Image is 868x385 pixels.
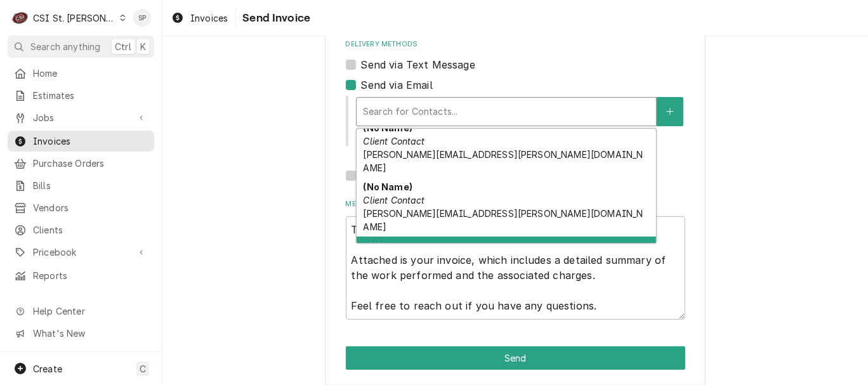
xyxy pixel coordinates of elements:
button: Send [346,346,685,370]
span: [PERSON_NAME][EMAIL_ADDRESS][PERSON_NAME][DOMAIN_NAME] [363,149,643,173]
span: Help Center [33,304,147,318]
span: Jobs [33,111,129,124]
div: Button Group Row [346,346,685,370]
span: Create [33,363,62,374]
span: Purchase Orders [33,157,148,170]
span: Pricebook [33,245,129,259]
button: Search anythingCtrlK [8,36,154,58]
a: Invoices [166,8,233,29]
a: Clients [8,219,154,240]
a: Invoices [8,131,154,152]
svg: Create New Contact [666,107,674,116]
div: Message to Client [346,199,685,320]
div: Delivery Methods [346,39,685,183]
label: Send via Text Message [361,57,475,72]
a: Reports [8,265,154,286]
div: Shelley Politte's Avatar [133,9,151,27]
button: Create New Contact [657,97,683,126]
em: Client Contact [363,195,424,206]
div: SP [133,9,151,27]
strong: (No Name) [363,122,412,133]
span: K [140,40,146,53]
div: CSI St. [PERSON_NAME] [33,11,115,25]
a: Estimates [8,85,154,106]
div: Button Group [346,346,685,370]
span: Estimates [33,89,148,102]
a: Go to Pricebook [8,242,154,263]
div: CSI St. Louis's Avatar [11,9,29,27]
span: Invoices [190,11,228,25]
em: Client Contact [363,136,424,147]
span: [PERSON_NAME][EMAIL_ADDRESS][PERSON_NAME][DOMAIN_NAME] [363,208,643,232]
a: Bills [8,175,154,196]
a: Home [8,63,154,84]
label: Send via Email [361,77,433,93]
label: Delivery Methods [346,39,685,49]
div: C [11,9,29,27]
span: Bills [33,179,148,192]
span: Send Invoice [239,10,310,27]
a: Purchase Orders [8,153,154,174]
span: Reports [33,269,148,282]
textarea: Thank you for your business! Attached is your invoice, which includes a detailed summary of the w... [346,216,685,320]
strong: Billing/AP [363,241,408,252]
span: Ctrl [115,40,131,53]
span: C [140,362,146,375]
span: Vendors [33,201,148,214]
span: Clients [33,223,148,237]
span: Invoices [33,134,148,148]
a: Go to Jobs [8,107,154,128]
a: Vendors [8,197,154,218]
label: Message to Client [346,199,685,209]
span: Search anything [30,40,100,53]
span: What's New [33,327,147,340]
a: Go to What's New [8,323,154,344]
a: Go to Help Center [8,301,154,322]
span: Home [33,67,148,80]
strong: (No Name) [363,181,412,192]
